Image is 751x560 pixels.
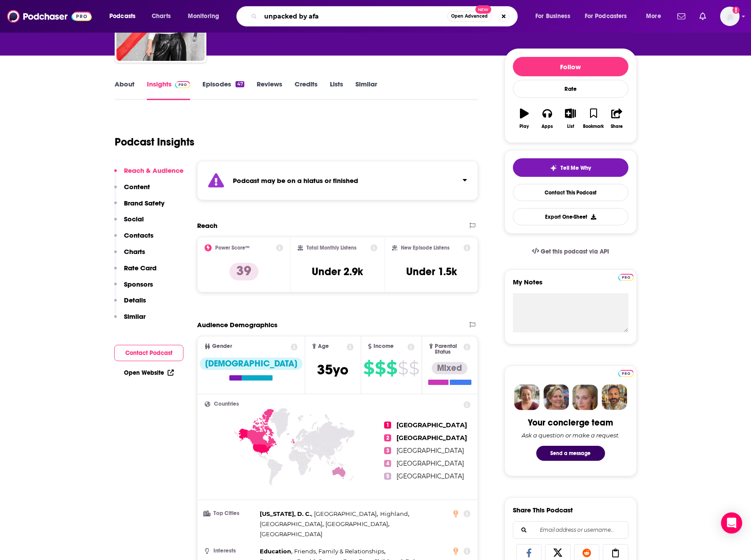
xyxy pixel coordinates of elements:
[260,519,324,529] span: ,
[124,215,144,223] p: Social
[314,510,377,517] span: [GEOGRAPHIC_DATA]
[618,274,634,281] img: Podchaser Pro
[559,103,582,134] button: List
[513,158,628,177] button: tell me why sparkleTell Me Why
[314,509,378,519] span: ,
[114,199,164,215] button: Brand Safety
[543,385,569,410] img: Barbara Profile
[294,548,384,555] span: Friends, Family & Relationships
[330,80,343,100] a: Lists
[355,80,377,100] a: Similar
[384,434,391,441] span: 2
[396,447,464,455] span: [GEOGRAPHIC_DATA]
[375,361,385,375] span: $
[585,10,627,22] span: For Podcasters
[401,245,449,251] h2: New Episode Listens
[513,521,628,539] div: Search followers
[114,215,144,231] button: Social
[205,511,256,516] h3: Top Cities
[567,124,574,129] div: List
[197,221,217,230] h2: Reach
[312,265,363,278] h3: Under 2.9k
[114,296,146,312] button: Details
[114,183,150,199] button: Content
[260,509,312,519] span: ,
[542,124,553,129] div: Apps
[513,506,573,514] h3: Share This Podcast
[261,9,447,23] input: Search podcasts, credits, & more...
[513,184,628,201] a: Contact This Podcast
[432,362,467,374] div: Mixed
[384,447,391,454] span: 3
[114,247,145,264] button: Charts
[386,361,397,375] span: $
[115,80,135,100] a: About
[396,421,467,429] span: [GEOGRAPHIC_DATA]
[396,472,464,480] span: [GEOGRAPHIC_DATA]
[409,361,419,375] span: $
[720,7,740,26] span: Logged in as kathrynwhite
[519,124,529,129] div: Play
[380,509,409,519] span: ,
[579,9,640,23] button: open menu
[529,9,581,23] button: open menu
[582,103,605,134] button: Bookmark
[541,248,609,255] span: Get this podcast via API
[114,231,153,247] button: Contacts
[114,280,153,296] button: Sponsors
[732,7,740,14] svg: Add a profile image
[674,9,689,24] a: Show notifications dropdown
[513,57,628,76] button: Follow
[435,343,462,355] span: Parental Status
[294,546,385,556] span: ,
[260,520,322,527] span: [GEOGRAPHIC_DATA]
[318,343,329,349] span: Age
[235,81,244,87] div: 47
[147,80,191,100] a: InsightsPodchaser Pro
[325,520,388,527] span: [GEOGRAPHIC_DATA]
[451,14,488,19] span: Open Advanced
[447,11,492,22] button: Open AdvancedNew
[260,510,311,517] span: [US_STATE], D. C.
[374,343,394,349] span: Income
[380,510,408,517] span: Highland
[295,80,318,100] a: Credits
[214,401,239,407] span: Countries
[398,361,408,375] span: $
[229,263,258,280] p: 39
[114,312,146,329] button: Similar
[513,208,628,225] button: Export One-Sheet
[522,432,620,439] div: Ask a question or make a request.
[618,369,634,377] a: Pro website
[514,385,540,410] img: Sydney Profile
[317,361,348,378] span: 35 yo
[535,10,570,22] span: For Business
[114,345,183,361] button: Contact Podcast
[124,247,145,256] p: Charts
[109,10,135,22] span: Podcasts
[406,265,457,278] h3: Under 1.5k
[536,446,605,461] button: Send a message
[7,8,92,25] img: Podchaser - Follow, Share and Rate Podcasts
[124,183,150,191] p: Content
[720,7,740,26] button: Show profile menu
[103,9,147,23] button: open menu
[124,231,153,239] p: Contacts
[475,5,491,14] span: New
[202,80,244,100] a: Episodes47
[520,522,621,538] input: Email address or username...
[114,166,183,183] button: Reach & Audience
[583,124,604,129] div: Bookmark
[384,460,391,467] span: 4
[257,80,282,100] a: Reviews
[146,9,176,23] a: Charts
[124,264,157,272] p: Rate Card
[618,273,634,281] a: Pro website
[212,343,232,349] span: Gender
[528,417,613,428] div: Your concierge team
[188,10,219,22] span: Monitoring
[363,361,374,375] span: $
[396,459,464,467] span: [GEOGRAPHIC_DATA]
[513,80,628,98] div: Rate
